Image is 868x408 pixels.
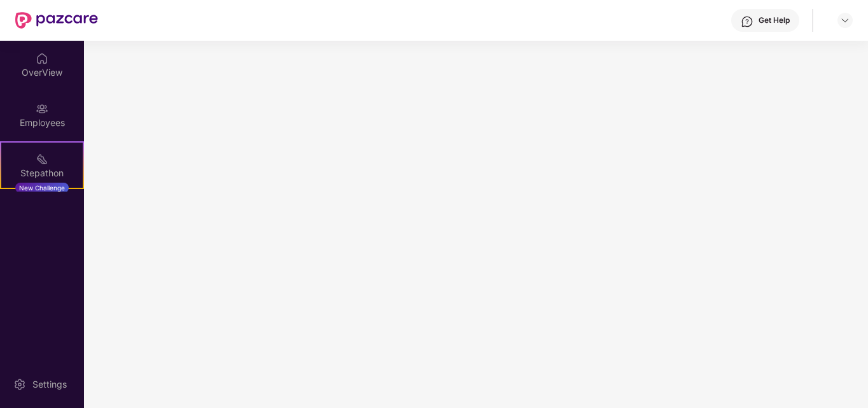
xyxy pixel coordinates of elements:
[36,52,48,65] img: svg+xml;base64,PHN2ZyBpZD0iSG9tZSIgeG1sbnM9Imh0dHA6Ly93d3cudzMub3JnLzIwMDAvc3ZnIiB3aWR0aD0iMjAiIG...
[13,378,26,391] img: svg+xml;base64,PHN2ZyBpZD0iU2V0dGluZy0yMHgyMCIgeG1sbnM9Imh0dHA6Ly93d3cudzMub3JnLzIwMDAvc3ZnIiB3aW...
[36,102,48,115] img: svg+xml;base64,PHN2ZyBpZD0iRW1wbG95ZWVzIiB4bWxucz0iaHR0cDovL3d3dy53My5vcmcvMjAwMC9zdmciIHdpZHRoPS...
[29,378,71,391] div: Settings
[759,15,790,25] div: Get Help
[840,15,850,25] img: svg+xml;base64,PHN2ZyBpZD0iRHJvcGRvd24tMzJ4MzIiIHhtbG5zPSJodHRwOi8vd3d3LnczLm9yZy8yMDAwL3N2ZyIgd2...
[1,167,83,179] div: Stepathon
[15,183,69,193] div: New Challenge
[741,15,753,28] img: svg+xml;base64,PHN2ZyBpZD0iSGVscC0zMngzMiIgeG1sbnM9Imh0dHA6Ly93d3cudzMub3JnLzIwMDAvc3ZnIiB3aWR0aD...
[15,12,98,29] img: New Pazcare Logo
[36,153,48,165] img: svg+xml;base64,PHN2ZyB4bWxucz0iaHR0cDovL3d3dy53My5vcmcvMjAwMC9zdmciIHdpZHRoPSIyMSIgaGVpZ2h0PSIyMC...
